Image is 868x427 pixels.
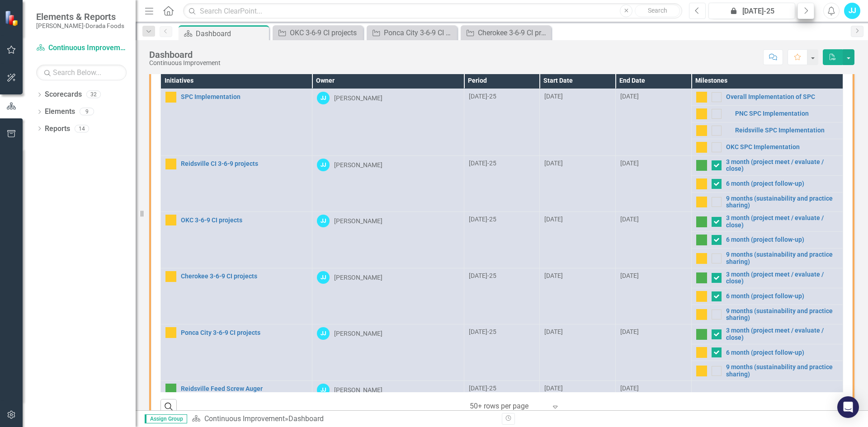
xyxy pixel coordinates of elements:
a: 3 month (project meet / evaluate / close) [726,159,838,173]
button: JJ [844,3,860,19]
img: Caution [696,125,707,136]
span: [DATE] [620,272,639,279]
img: Caution [696,92,707,103]
div: [DATE]-25 [712,6,792,17]
img: Caution [696,178,707,189]
div: OKC 3-6-9 CI projects [290,27,361,38]
a: OKC SPC Implementation [726,144,838,150]
td: Double-Click to Edit [540,155,616,212]
a: Continuous Improvement [36,43,127,53]
td: Double-Click to Edit [540,381,616,399]
td: Double-Click to Edit [540,89,616,155]
div: 9 [80,108,94,116]
div: Dashboard [288,414,324,423]
a: OKC 3-6-9 CI projects [275,27,361,38]
div: [PERSON_NAME] [334,273,382,282]
a: OKC 3-6-9 CI projects [181,217,307,224]
div: 14 [75,125,89,132]
div: [DATE]-25 [469,159,535,168]
a: Reidsville CI 3-6-9 projects [181,160,307,167]
img: Above Target [165,384,176,394]
a: 9 months (sustainability and practice sharing) [726,195,838,209]
span: [DATE] [620,328,639,335]
a: Reidsville Feed Screw Auger [181,385,307,392]
div: [PERSON_NAME] [334,216,382,225]
td: Double-Click to Edit [312,155,464,212]
div: JJ [317,92,330,104]
div: JJ [317,384,330,396]
span: Search [648,7,667,14]
td: Double-Click to Edit [312,89,464,155]
img: Caution [165,92,176,103]
img: Caution [165,271,176,282]
img: Caution [696,366,707,376]
div: Dashboard [196,28,267,39]
span: [DATE] [544,328,563,335]
div: [DATE]-25 [469,327,535,336]
img: Caution [696,142,707,153]
a: Cherokee 3-6-9 CI projects [463,27,549,38]
div: » [192,414,495,424]
a: Cherokee 3-6-9 CI projects [181,273,307,280]
img: Caution [696,291,707,302]
span: [DATE] [544,93,563,100]
td: Double-Click to Edit [615,381,691,399]
a: Elements [45,107,75,117]
td: Double-Click to Edit [312,268,464,324]
div: [PERSON_NAME] [334,94,382,103]
div: [PERSON_NAME] [334,160,382,169]
a: 3 month (project meet / evaluate / close) [726,271,838,285]
img: Caution [696,197,707,207]
input: Search ClearPoint... [183,3,682,19]
img: Above Target [696,272,707,283]
div: Continuous Improvement [149,60,221,66]
div: Open Intercom Messenger [837,396,859,418]
a: 3 month (project meet / evaluate / close) [726,215,838,229]
div: JJ [317,215,330,227]
a: Scorecards [45,89,82,100]
div: JJ [317,159,330,171]
a: 9 months (sustainability and practice sharing) [726,251,838,265]
img: Caution [696,347,707,358]
img: Caution [165,215,176,225]
a: Reidsville SPC Implementation [735,127,838,134]
a: Continuous Improvement [204,414,285,423]
img: Caution [165,327,176,338]
small: [PERSON_NAME]-Dorada Foods [36,22,124,29]
td: Double-Click to Edit [615,155,691,212]
div: [DATE]-25 [469,271,535,280]
div: 32 [86,91,101,99]
input: Search Below... [36,65,127,80]
a: Ponca City 3-6-9 CI projects [181,329,307,336]
div: JJ [317,271,330,284]
span: [DATE] [620,216,639,223]
td: Double-Click to Edit [540,212,616,268]
a: 6 month (project follow-up) [726,349,838,356]
a: 6 month (project follow-up) [726,180,838,187]
td: Double-Click to Edit [540,268,616,324]
img: Above Target [696,235,707,245]
a: SPC Implementation [181,94,307,100]
span: [DATE] [544,385,563,392]
span: [DATE] [544,160,563,167]
div: [PERSON_NAME] [334,329,382,338]
td: Double-Click to Edit [615,212,691,268]
img: ClearPoint Strategy [5,10,20,26]
img: Caution [696,108,707,119]
td: Double-Click to Edit [312,212,464,268]
span: [DATE] [620,160,639,167]
a: Ponca City 3-6-9 CI projects [369,27,455,38]
div: Cherokee 3-6-9 CI projects [478,27,549,38]
td: Double-Click to Edit [540,324,616,381]
a: Overall Implementation of SPC [726,94,838,100]
span: [DATE] [544,216,563,223]
td: Double-Click to Edit [615,89,691,155]
a: Reports [45,124,70,134]
a: 9 months (sustainability and practice sharing) [726,308,838,322]
span: [DATE] [620,385,639,392]
button: Search [635,5,680,17]
span: [DATE] [544,272,563,279]
img: Above Target [696,329,707,340]
a: PNC SPC Implementation [735,110,838,117]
